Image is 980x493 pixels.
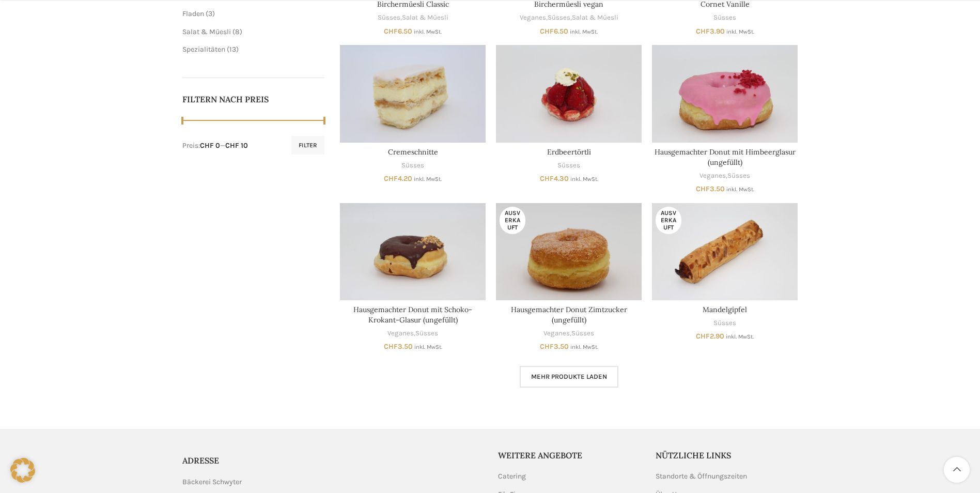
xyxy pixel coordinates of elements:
[543,329,570,338] a: Veganes
[696,184,725,193] bdi: 3.50
[520,13,546,23] a: Veganes
[531,373,607,381] span: Mehr Produkte laden
[652,171,798,181] div: ,
[726,28,754,35] small: inkl. MwSt.
[656,450,798,461] h5: Nützliche Links
[414,344,442,350] small: inkl. MwSt.
[496,45,642,142] a: Erdbeertörtli
[498,471,527,482] a: Catering
[570,176,598,182] small: inkl. MwSt.
[182,94,325,105] h5: Filtern nach Preis
[540,342,569,351] bdi: 3.50
[182,455,219,466] span: ADRESSE
[540,174,569,183] bdi: 4.30
[415,329,438,338] a: Süsses
[182,45,225,54] a: Spezialitäten
[557,161,580,171] a: Süsses
[696,27,725,36] bdi: 3.90
[652,203,798,300] a: Mandelgipfel
[727,171,750,181] a: Süsses
[235,27,240,36] span: 8
[229,45,236,54] span: 13
[401,161,424,171] a: Süsses
[384,342,413,351] bdi: 3.50
[547,147,591,157] a: Erdbeertörtli
[388,147,438,157] a: Cremeschnitte
[291,136,324,155] button: Filter
[225,141,248,150] span: CHF 10
[944,457,970,483] a: Scroll to top button
[540,27,554,36] span: CHF
[572,13,618,23] a: Salat & Müesli
[511,305,627,325] a: Hausgemachter Donut Zimtzucker (ungefüllt)
[182,476,242,488] span: Bäckerei Schwyter
[696,184,710,193] span: CHF
[548,13,570,23] a: Süsses
[402,13,448,23] a: Salat & Müesli
[340,45,486,142] a: Cremeschnitte
[414,28,442,35] small: inkl. MwSt.
[498,450,641,461] h5: Weitere Angebote
[182,141,248,151] div: Preis: —
[500,207,525,234] span: Ausverkauft
[496,329,642,338] div: ,
[520,366,618,388] a: Mehr Produkte laden
[540,174,554,183] span: CHF
[540,342,554,351] span: CHF
[340,203,486,300] a: Hausgemachter Donut mit Schoko-Krokant-Glasur (ungefüllt)
[182,9,204,18] a: Fladen
[696,332,724,341] bdi: 2.90
[384,174,398,183] span: CHF
[378,13,400,23] a: Süsses
[656,207,681,234] span: Ausverkauft
[384,342,398,351] span: CHF
[208,9,212,18] span: 3
[540,27,568,36] bdi: 6.50
[340,13,486,23] div: ,
[384,27,412,36] bdi: 6.50
[696,27,710,36] span: CHF
[656,471,748,482] a: Standorte & Öffnungszeiten
[655,147,796,167] a: Hausgemachter Donut mit Himbeerglasur (ungefüllt)
[353,305,472,325] a: Hausgemachter Donut mit Schoko-Krokant-Glasur (ungefüllt)
[713,13,736,23] a: Süsses
[699,171,726,181] a: Veganes
[182,27,231,36] a: Salat & Müesli
[384,174,412,183] bdi: 4.20
[696,332,710,341] span: CHF
[496,13,642,23] div: , ,
[652,45,798,142] a: Hausgemachter Donut mit Himbeerglasur (ungefüllt)
[713,318,736,328] a: Süsses
[571,329,594,338] a: Süsses
[570,28,598,35] small: inkl. MwSt.
[570,344,598,350] small: inkl. MwSt.
[340,329,486,338] div: ,
[414,176,442,182] small: inkl. MwSt.
[703,305,747,314] a: Mandelgipfel
[387,329,414,338] a: Veganes
[200,141,220,150] span: CHF 0
[726,333,754,340] small: inkl. MwSt.
[384,27,398,36] span: CHF
[496,203,642,300] a: Hausgemachter Donut Zimtzucker (ungefüllt)
[726,186,754,193] small: inkl. MwSt.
